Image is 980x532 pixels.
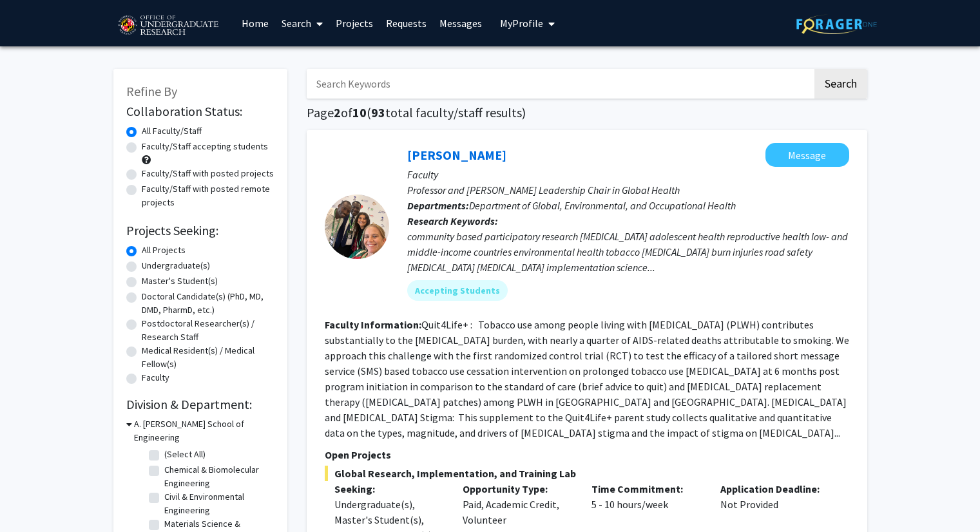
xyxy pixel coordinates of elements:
[142,371,169,385] label: Faculty
[407,167,849,182] p: Faculty
[275,1,329,46] a: Search
[142,259,210,272] label: Undergraduate(s)
[463,481,572,497] p: Opportunity Type:
[142,167,274,180] label: Faculty/Staff with posted projects
[134,417,274,444] h3: A. [PERSON_NAME] School of Engineering
[10,474,55,522] iframe: Chat
[500,17,543,30] span: My Profile
[142,274,218,288] label: Master's Student(s)
[352,104,367,120] span: 10
[433,1,488,46] a: Messages
[126,223,274,238] h2: Projects Seeking:
[142,182,274,209] label: Faculty/Staff with posted remote projects
[407,199,469,212] b: Departments:
[407,182,849,198] p: Professor and [PERSON_NAME] Leadership Chair in Global Health
[142,243,186,257] label: All Projects
[164,490,271,517] label: Civil & Environmental Engineering
[325,447,849,462] p: Open Projects
[307,105,867,120] h1: Page of ( total faculty/staff results)
[814,69,867,99] button: Search
[126,397,274,412] h2: Division & Department:
[380,1,433,46] a: Requests
[407,280,508,301] mat-chip: Accepting Students
[469,199,736,212] span: Department of Global, Environmental, and Occupational Health
[142,290,274,317] label: Doctoral Candidate(s) (PhD, MD, DMD, PharmD, etc.)
[407,147,506,163] a: [PERSON_NAME]
[142,344,274,371] label: Medical Resident(s) / Medical Fellow(s)
[142,317,274,344] label: Postdoctoral Researcher(s) / Research Staff
[765,143,849,167] button: Message Heather Wipfli
[334,481,444,497] p: Seeking:
[325,466,849,481] span: Global Research, Implementation, and Training Lab
[325,318,421,331] b: Faculty Information:
[126,104,274,119] h2: Collaboration Status:
[235,1,275,46] a: Home
[720,481,830,497] p: Application Deadline:
[329,1,380,46] a: Projects
[142,140,268,153] label: Faculty/Staff accepting students
[142,124,202,138] label: All Faculty/Staff
[371,104,385,120] span: 93
[164,448,206,461] label: (Select All)
[325,318,849,439] fg-read-more: Quit4Life+ : Tobacco use among people living with [MEDICAL_DATA] (PLWH) contributes substantially...
[307,69,812,99] input: Search Keywords
[334,104,341,120] span: 2
[796,14,877,34] img: ForagerOne Logo
[407,214,498,227] b: Research Keywords:
[591,481,701,497] p: Time Commitment:
[407,229,849,275] div: community based participatory research [MEDICAL_DATA] adolescent health reproductive health low- ...
[113,10,222,42] img: University of Maryland Logo
[126,83,177,99] span: Refine By
[164,463,271,490] label: Chemical & Biomolecular Engineering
